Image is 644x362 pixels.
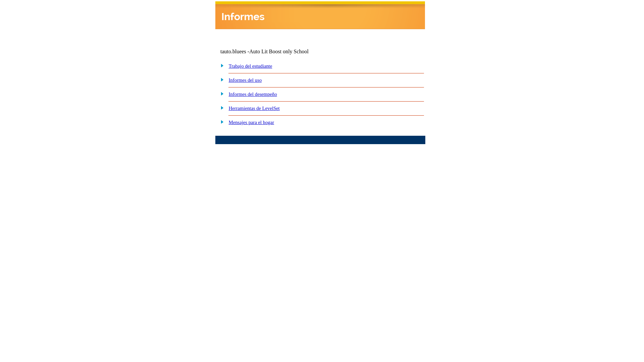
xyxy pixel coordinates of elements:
a: Informes del desempeño [229,92,277,97]
img: plus.gif [217,76,224,82]
a: Trabajo del estudiante [229,63,272,69]
a: Informes del uso [229,77,262,83]
a: Herramientas de LevelSet [229,106,280,111]
img: plus.gif [217,119,224,125]
a: Mensajes para el hogar [229,120,274,125]
img: plus.gif [217,90,224,97]
nobr: Auto Lit Boost only School [249,49,309,54]
td: tauto.bluees - [220,49,344,55]
img: header [215,1,425,29]
img: plus.gif [217,105,224,111]
img: plus.gif [217,62,224,68]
